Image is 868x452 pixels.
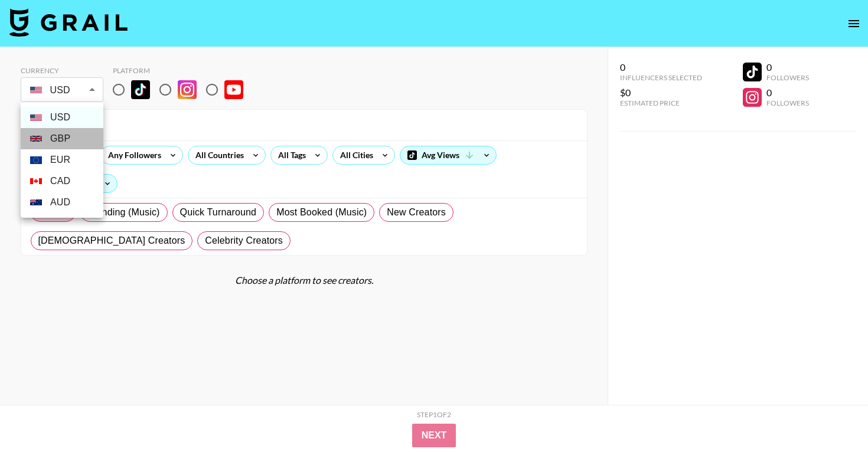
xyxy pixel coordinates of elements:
li: GBP [21,128,103,149]
li: AUD [21,192,103,213]
li: EUR [21,149,103,171]
li: CAD [21,171,103,192]
iframe: Drift Widget Chat Controller [809,393,854,438]
li: USD [21,107,103,128]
